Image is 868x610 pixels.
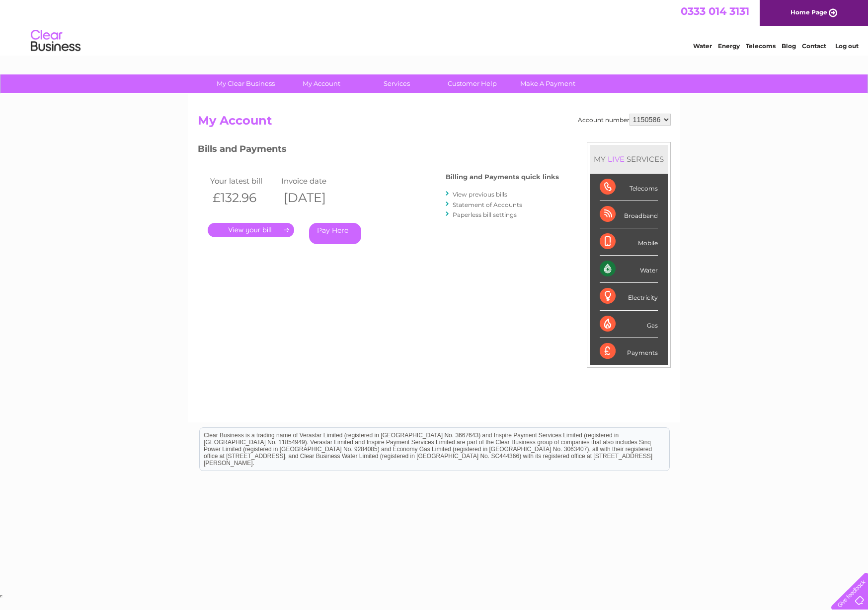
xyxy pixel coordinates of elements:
a: Telecoms [746,42,776,50]
a: Make A Payment [507,74,589,93]
div: Mobile [600,228,658,256]
th: [DATE] [279,188,350,208]
div: Payments [600,338,658,365]
h4: Billing and Payments quick links [446,173,559,181]
a: My Account [280,74,362,93]
h3: Bills and Payments [198,142,559,159]
div: Account number [578,114,671,126]
a: Statement of Accounts [453,201,522,208]
a: Log out [835,42,859,50]
a: Energy [718,42,740,50]
a: Pay Here [309,223,361,244]
a: Contact [802,42,826,50]
div: Gas [600,311,658,338]
a: 0333 014 3131 [681,5,749,17]
a: Customer Help [431,74,513,93]
a: Water [693,42,712,50]
div: Telecoms [600,174,658,201]
a: My Clear Business [205,74,287,93]
a: Paperless bill settings [453,211,517,218]
div: Water [600,256,658,283]
a: View previous bills [453,191,507,198]
div: MY SERVICES [590,145,668,173]
a: . [208,223,294,237]
a: Blog [782,42,796,50]
th: £132.96 [208,188,279,208]
div: Clear Business is a trading name of Verastar Limited (registered in [GEOGRAPHIC_DATA] No. 3667643... [200,5,669,48]
img: logo.png [30,26,81,56]
div: Broadband [600,201,658,228]
h2: My Account [198,114,671,133]
div: LIVE [606,154,627,164]
td: Your latest bill [208,174,279,188]
a: Services [356,74,438,93]
td: Invoice date [279,174,350,188]
div: Electricity [600,283,658,310]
